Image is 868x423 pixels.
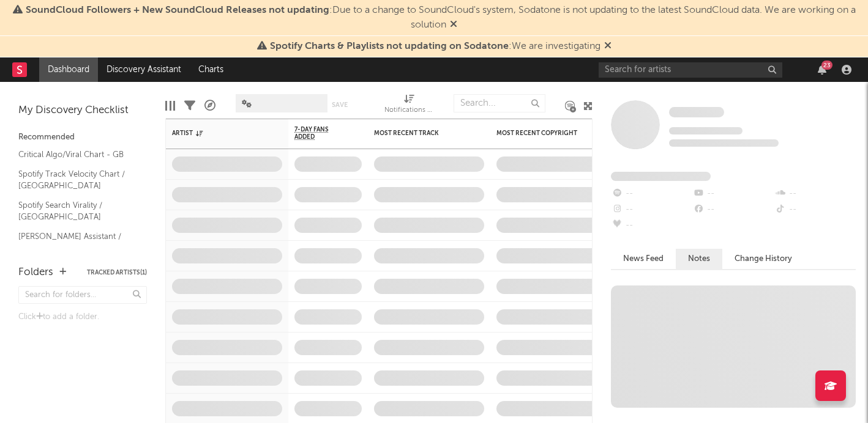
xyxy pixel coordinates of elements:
button: Tracked Artists(1) [87,270,147,276]
button: News Feed [611,249,676,269]
button: Save [332,101,348,108]
div: Artist [172,130,264,137]
div: Click to add a folder. [18,310,147,325]
a: Spotify Search Virality / [GEOGRAPHIC_DATA] [18,199,135,224]
a: Critical Algo/Viral Chart - GB [18,148,135,161]
span: Fans Added by Platform [611,172,711,181]
span: : We are investigating [270,42,600,51]
div: -- [611,218,692,234]
a: Charts [190,57,232,82]
span: Some Artist [669,107,724,117]
div: -- [611,202,692,218]
input: Search for artists [599,62,782,78]
div: Folders [18,265,53,280]
a: [PERSON_NAME] Assistant / [GEOGRAPHIC_DATA] [18,230,135,255]
span: Dismiss [450,20,457,30]
span: Dismiss [604,42,612,51]
a: Some Artist [669,106,724,119]
div: A&R Pipeline [204,88,215,123]
div: Filters [184,88,195,123]
button: Notes [676,249,722,269]
span: SoundCloud Followers + New SoundCloud Releases not updating [26,6,329,15]
div: -- [692,202,774,218]
div: Recommended [18,130,147,145]
div: Most Recent Copyright [496,130,588,137]
div: Notifications (Artist) [384,88,433,123]
span: Spotify Charts & Playlists not updating on Sodatone [270,42,509,51]
button: Change History [722,249,804,269]
div: -- [774,202,856,218]
a: Spotify Track Velocity Chart / [GEOGRAPHIC_DATA] [18,167,135,193]
span: : Due to a change to SoundCloud's system, Sodatone is not updating to the latest SoundCloud data.... [26,6,856,30]
div: -- [692,186,774,202]
div: -- [774,186,856,202]
div: -- [611,186,692,202]
div: Edit Columns [165,88,175,123]
input: Search for folders... [18,286,147,304]
div: Notifications (Artist) [384,103,433,118]
button: 23 [818,65,826,75]
div: Most Recent Track [374,130,466,137]
a: Discovery Assistant [98,57,190,82]
div: 23 [821,61,832,70]
span: 7-Day Fans Added [294,126,343,141]
a: Dashboard [39,57,98,82]
input: Search... [454,94,545,112]
div: My Discovery Checklist [18,103,147,118]
span: Tracking Since: [DATE] [669,127,743,134]
span: 0 fans last week [669,139,779,147]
